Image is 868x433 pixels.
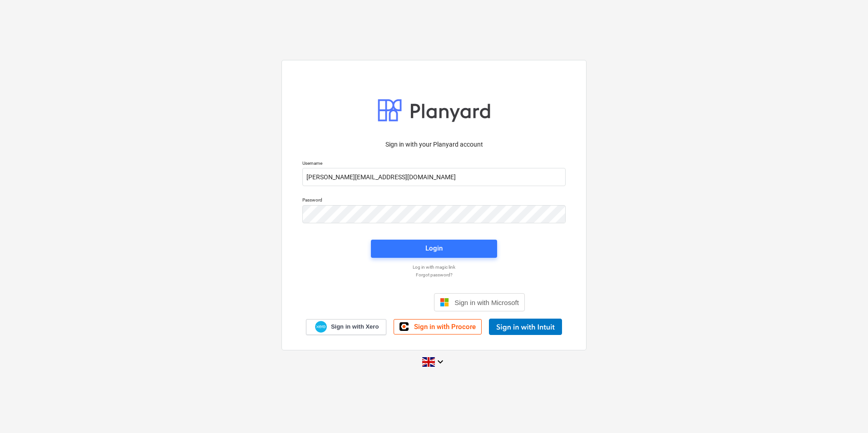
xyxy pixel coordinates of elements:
[302,140,566,149] p: Sign in with your Planyard account
[394,319,482,335] a: Sign in with Procore
[371,240,497,258] button: Login
[302,160,566,168] p: Username
[454,299,519,306] span: Sign in with Microsoft
[339,292,431,312] iframe: Sign in with Google Button
[414,323,476,331] span: Sign in with Procore
[435,356,446,367] i: keyboard_arrow_down
[425,242,443,254] div: Login
[331,323,379,331] span: Sign in with Xero
[440,298,449,307] img: Microsoft logo
[306,319,387,335] a: Sign in with Xero
[315,321,327,333] img: Xero logo
[302,168,566,186] input: Username
[298,272,570,278] a: Forgot password?
[302,197,566,205] p: Password
[823,389,868,433] iframe: Chat Widget
[298,264,570,270] a: Log in with magic link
